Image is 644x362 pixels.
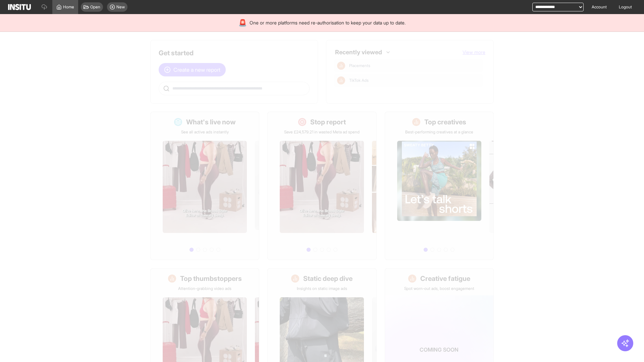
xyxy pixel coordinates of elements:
img: Logo [8,4,31,10]
span: Open [90,4,100,10]
span: One or more platforms need re-authorisation to keep your data up to date. [250,19,406,26]
span: Home [63,4,74,10]
div: 🚨 [238,18,247,27]
span: New [116,4,125,10]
